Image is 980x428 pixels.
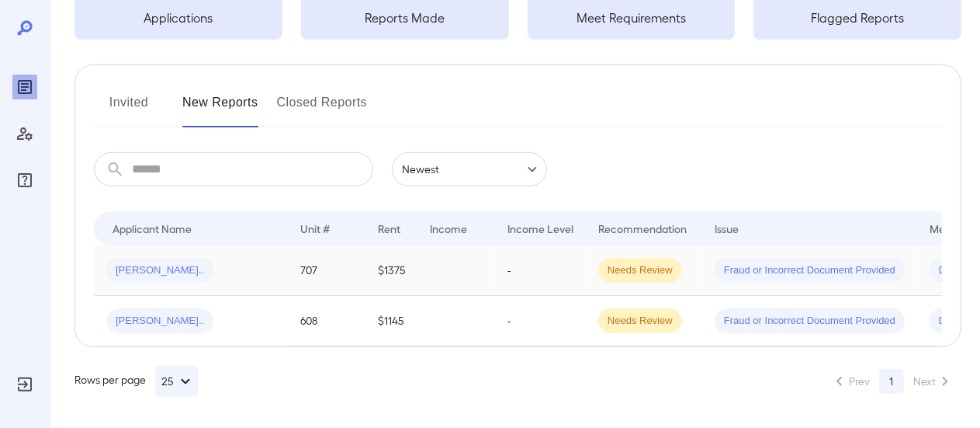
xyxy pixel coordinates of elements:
[74,366,198,397] div: Rows per page
[12,75,37,99] div: Reports
[106,314,213,329] span: [PERSON_NAME]..
[277,90,368,127] button: Closed Reports
[300,219,330,238] div: Unit #
[715,314,905,329] span: Fraud or Incorrect Document Provided
[598,314,682,329] span: Needs Review
[598,219,687,238] div: Recommendation
[528,9,736,27] h5: Meet Requirements
[94,90,164,127] button: Invited
[365,245,417,296] td: $1375
[495,296,586,346] td: -
[507,219,573,238] div: Income Level
[288,245,365,296] td: 707
[430,219,467,238] div: Income
[930,219,968,238] div: Method
[879,369,904,394] button: page 1
[182,90,258,127] button: New Reports
[12,372,37,397] div: Log Out
[113,219,192,238] div: Applicant Name
[495,245,586,296] td: -
[12,121,37,146] div: Manage Users
[378,219,403,238] div: Rent
[715,263,905,278] span: Fraud or Incorrect Document Provided
[12,168,37,193] div: FAQ
[106,263,213,278] span: [PERSON_NAME]..
[392,152,547,186] div: Newest
[598,263,682,278] span: Needs Review
[365,296,417,346] td: $1145
[155,366,198,397] button: 25
[753,9,961,27] h5: Flagged Reports
[288,296,365,346] td: 608
[301,9,509,27] h5: Reports Made
[823,369,961,394] nav: pagination navigation
[715,219,739,238] div: Issue
[74,9,282,27] h5: Applications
